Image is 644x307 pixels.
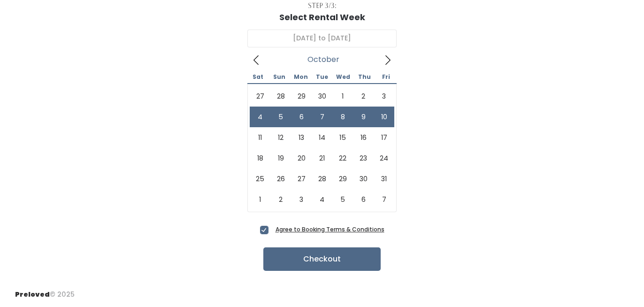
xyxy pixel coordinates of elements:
span: Thu [354,74,375,80]
span: October 19, 2025 [270,148,291,169]
span: October 16, 2025 [353,127,374,148]
span: October 5, 2025 [270,107,291,127]
span: October 2, 2025 [353,86,374,107]
span: Tue [311,74,332,80]
span: November 2, 2025 [270,189,291,210]
div: © 2025 [15,282,75,299]
span: October 22, 2025 [332,148,353,169]
span: Preloved [15,290,50,299]
span: October 21, 2025 [312,148,332,169]
span: October 24, 2025 [374,148,394,169]
span: October 11, 2025 [250,127,270,148]
h1: Select Rental Week [279,13,365,22]
span: October 1, 2025 [332,86,353,107]
span: October 23, 2025 [353,148,374,169]
span: November 1, 2025 [250,189,270,210]
span: October 25, 2025 [250,169,270,189]
span: October 31, 2025 [374,169,394,189]
span: November 6, 2025 [353,189,374,210]
span: September 28, 2025 [270,86,291,107]
span: October 3, 2025 [374,86,394,107]
span: November 3, 2025 [291,189,312,210]
span: October [307,58,339,61]
span: October 9, 2025 [353,107,374,127]
button: Checkout [263,247,381,271]
span: October 14, 2025 [312,127,332,148]
span: October 17, 2025 [374,127,394,148]
span: October 4, 2025 [250,107,270,127]
span: October 15, 2025 [332,127,353,148]
span: October 20, 2025 [291,148,312,169]
input: Select week [247,30,397,47]
span: October 6, 2025 [291,107,312,127]
span: October 12, 2025 [270,127,291,148]
span: September 29, 2025 [291,86,312,107]
span: October 7, 2025 [312,107,332,127]
span: October 13, 2025 [291,127,312,148]
a: Agree to Booking Terms & Conditions [276,225,384,233]
span: Sun [268,74,290,80]
span: Fri [376,74,397,80]
span: October 29, 2025 [332,169,353,189]
span: October 30, 2025 [353,169,374,189]
span: October 10, 2025 [374,107,394,127]
span: October 8, 2025 [332,107,353,127]
span: October 27, 2025 [291,169,312,189]
span: November 7, 2025 [374,189,394,210]
span: September 30, 2025 [312,86,332,107]
span: September 27, 2025 [250,86,270,107]
span: October 28, 2025 [312,169,332,189]
span: October 26, 2025 [270,169,291,189]
span: October 18, 2025 [250,148,270,169]
span: Wed [333,74,354,80]
div: Step 3/3: [308,1,337,11]
span: November 4, 2025 [312,189,332,210]
span: November 5, 2025 [332,189,353,210]
span: Sat [247,74,268,80]
span: Mon [290,74,311,80]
